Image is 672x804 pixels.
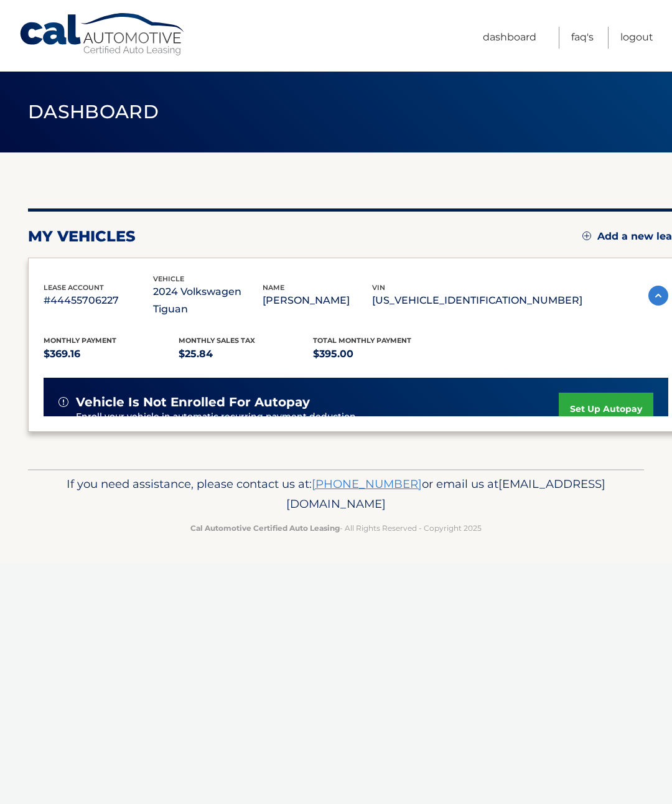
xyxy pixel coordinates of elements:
[153,274,184,283] span: vehicle
[263,292,372,309] p: [PERSON_NAME]
[571,27,594,49] a: FAQ's
[559,393,653,426] a: set up autopay
[58,397,68,407] img: alert-white.svg
[47,521,625,535] p: - All Rights Reserved - Copyright 2025
[313,345,448,363] p: $395.00
[648,286,668,306] img: accordion-active.svg
[44,283,104,292] span: lease account
[313,336,411,345] span: Total Monthly Payment
[286,477,605,511] span: [EMAIL_ADDRESS][DOMAIN_NAME]
[372,283,385,292] span: vin
[28,100,159,123] span: Dashboard
[44,345,179,363] p: $369.16
[372,292,582,309] p: [US_VEHICLE_IDENTIFICATION_NUMBER]
[312,477,422,491] a: [PHONE_NUMBER]
[44,292,153,309] p: #44455706227
[28,227,136,246] h2: my vehicles
[620,27,653,49] a: Logout
[582,231,591,240] img: add.svg
[179,336,255,345] span: Monthly sales Tax
[47,474,625,514] p: If you need assistance, please contact us at: or email us at
[190,523,340,533] strong: Cal Automotive Certified Auto Leasing
[19,12,187,57] a: Cal Automotive
[76,410,559,424] p: Enroll your vehicle in automatic recurring payment deduction.
[179,345,314,363] p: $25.84
[153,283,263,318] p: 2024 Volkswagen Tiguan
[76,395,310,410] span: vehicle is not enrolled for autopay
[263,283,284,292] span: name
[483,27,536,49] a: Dashboard
[44,336,116,345] span: Monthly Payment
